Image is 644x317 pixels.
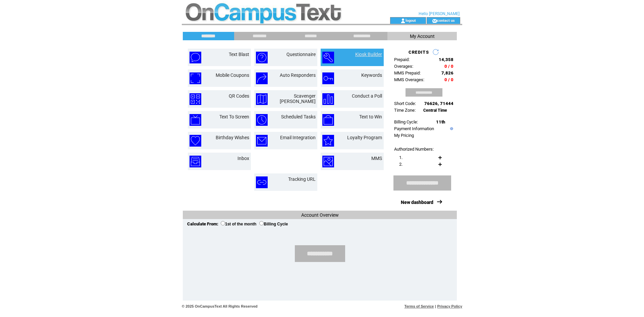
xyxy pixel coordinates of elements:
img: keywords.png [322,72,334,84]
img: tracking-url.png [256,176,268,188]
a: Keywords [361,72,382,78]
img: text-to-win.png [322,114,334,126]
img: contact_us_icon.gif [432,18,437,23]
span: Central Time [423,108,447,113]
a: Text To Screen [219,114,249,119]
input: 1st of the month [221,221,225,225]
span: 2. [399,162,402,167]
img: inbox.png [190,156,201,167]
a: MMS [371,156,382,161]
a: Inbox [237,156,249,161]
img: mobile-coupons.png [190,72,201,84]
a: Privacy Policy [437,304,462,308]
img: scheduled-tasks.png [256,114,268,126]
span: CREDITS [409,50,429,55]
span: | [435,304,436,308]
a: Mobile Coupons [216,72,249,78]
span: Billing Cycle: [394,119,418,124]
span: 1. [399,155,402,160]
img: mms.png [322,156,334,167]
input: Billing Cycle [259,221,264,225]
span: Short Code: [394,101,416,106]
img: scavenger-hunt.png [256,93,268,105]
a: Kiosk Builder [355,52,382,57]
span: 11th [436,119,445,124]
label: 1st of the month [221,222,256,226]
img: account_icon.gif [400,18,406,23]
a: Text to Win [359,114,382,119]
a: Payment Information [394,126,434,131]
a: Birthday Wishes [216,135,249,140]
span: 14,358 [439,57,453,62]
img: auto-responders.png [256,72,268,84]
a: contact us [437,18,455,22]
span: MMS Overages: [394,77,424,82]
label: Billing Cycle [259,222,288,226]
img: help.gif [448,127,453,130]
span: © 2025 OnCampusText All Rights Reserved [182,304,258,308]
a: Questionnaire [286,52,316,57]
a: Text Blast [229,52,249,57]
img: qr-codes.png [190,93,201,105]
img: kiosk-builder.png [322,52,334,63]
span: 0 / 0 [444,64,453,69]
span: Account Overview [301,212,339,218]
a: Terms of Service [405,304,434,308]
span: My Account [410,34,435,39]
span: Overages: [394,64,413,69]
a: QR Codes [229,93,249,99]
a: Loyalty Program [347,135,382,140]
span: Prepaid: [394,57,410,62]
a: Conduct a Poll [352,93,382,99]
a: Email Integration [280,135,316,140]
img: loyalty-program.png [322,135,334,147]
span: Authorized Numbers: [394,147,434,152]
img: conduct-a-poll.png [322,93,334,105]
span: 76626, 71444 [424,101,453,106]
span: 0 / 0 [444,77,453,82]
span: MMS Prepaid: [394,70,421,75]
span: Time Zone: [394,108,416,113]
img: text-to-screen.png [190,114,201,126]
a: Auto Responders [280,72,316,78]
img: text-blast.png [190,52,201,63]
span: Hello [PERSON_NAME] [419,11,460,16]
a: My Pricing [394,133,414,138]
img: questionnaire.png [256,52,268,63]
span: 7,826 [441,70,453,75]
a: New dashboard [401,200,433,205]
a: logout [406,18,416,22]
a: Tracking URL [288,176,316,182]
img: birthday-wishes.png [190,135,201,147]
a: Scavenger [PERSON_NAME] [280,93,316,104]
span: Calculate From: [187,221,218,226]
img: email-integration.png [256,135,268,147]
a: Scheduled Tasks [281,114,316,119]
